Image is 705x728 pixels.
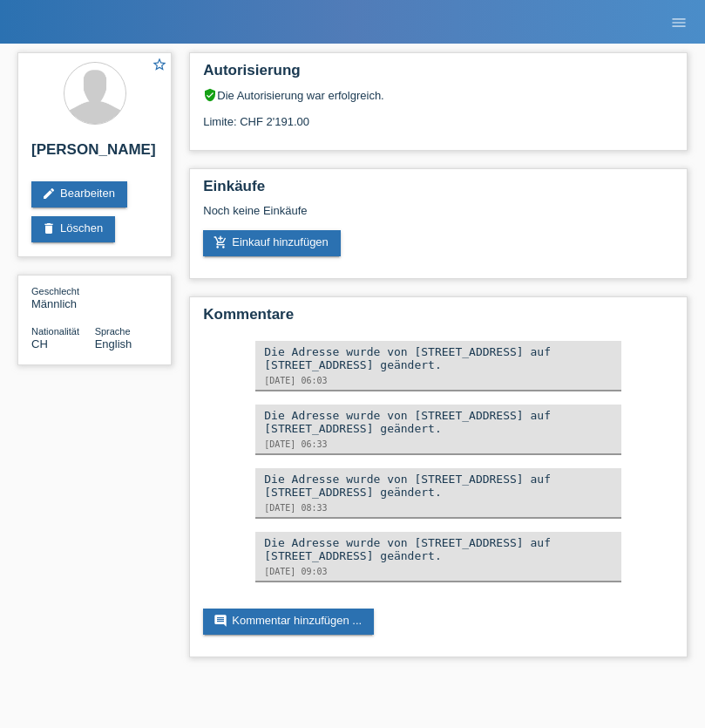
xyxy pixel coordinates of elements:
a: commentKommentar hinzufügen ... [203,609,374,635]
div: Die Adresse wurde von [STREET_ADDRESS] auf [STREET_ADDRESS] geändert. [264,473,613,499]
i: star_border [152,57,167,72]
a: add_shopping_cartEinkauf hinzufügen [203,230,341,256]
div: Die Autorisierung war erfolgreich. [203,88,674,102]
div: Die Adresse wurde von [STREET_ADDRESS] auf [STREET_ADDRESS] geändert. [264,409,613,435]
h2: Autorisierung [203,62,674,88]
h2: Kommentare [203,306,674,332]
span: Nationalität [31,326,79,337]
div: Noch keine Einkäufe [203,204,674,230]
h2: [PERSON_NAME] [31,141,158,167]
div: [DATE] 09:03 [264,567,613,576]
div: Die Adresse wurde von [STREET_ADDRESS] auf [STREET_ADDRESS] geändert. [264,536,613,562]
i: delete [42,221,56,235]
a: editBearbeiten [31,181,127,208]
div: Limite: CHF 2'191.00 [203,102,674,128]
div: [DATE] 06:03 [264,376,613,385]
span: Geschlecht [31,286,79,296]
div: Männlich [31,284,95,310]
div: [DATE] 08:33 [264,503,613,513]
i: menu [670,14,688,31]
i: edit [42,187,56,201]
span: English [95,337,132,350]
span: Sprache [95,326,131,337]
i: verified_user [203,88,217,102]
span: Schweiz [31,337,48,350]
div: [DATE] 06:33 [264,439,613,449]
a: star_border [152,57,167,75]
i: add_shopping_cart [214,235,227,249]
a: deleteLöschen [31,216,115,242]
i: comment [214,614,227,628]
div: Die Adresse wurde von [STREET_ADDRESS] auf [STREET_ADDRESS] geändert. [264,345,613,371]
a: menu [661,17,696,27]
h2: Einkäufe [203,178,674,204]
